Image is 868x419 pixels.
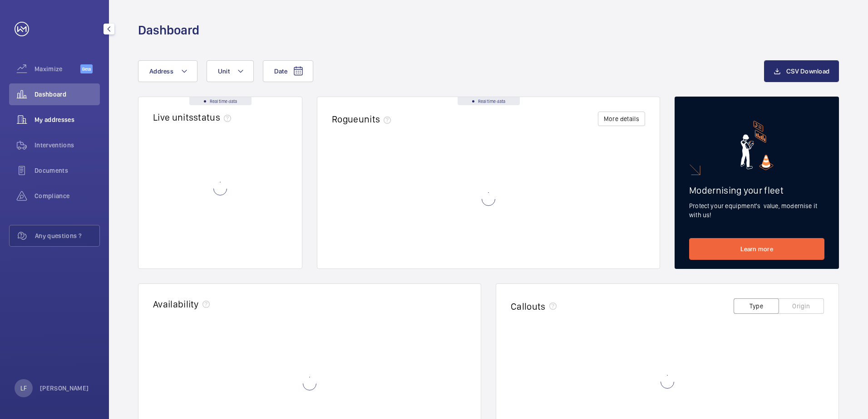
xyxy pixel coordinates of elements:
[40,384,89,393] p: [PERSON_NAME]
[35,166,100,175] span: Documents
[359,113,395,125] span: units
[689,201,824,219] p: Protect your equipment's value, modernise it with us!
[332,113,395,125] h2: Rogue
[740,121,774,170] img: marketing-card.svg
[149,68,173,75] span: Address
[734,298,779,314] button: Type
[138,60,197,82] button: Address
[779,298,824,314] button: Origin
[207,60,254,82] button: Unit
[35,64,80,73] span: Maximize
[689,238,824,260] a: Learn more
[138,22,199,39] h1: Dashboard
[274,68,287,75] span: Date
[153,298,199,310] h2: Availability
[35,191,100,200] span: Compliance
[263,60,313,82] button: Date
[80,64,93,73] span: Beta
[35,90,100,99] span: Dashboard
[35,115,100,124] span: My addresses
[786,68,829,75] span: CSV Download
[189,97,252,105] div: Real time data
[35,231,99,240] span: Any questions ?
[20,384,27,393] p: LF
[511,301,546,312] h2: Callouts
[193,112,235,123] span: status
[35,141,100,150] span: Interventions
[764,60,839,82] button: CSV Download
[218,68,230,75] span: Unit
[458,97,520,105] div: Real time data
[598,112,645,126] button: More details
[689,185,824,196] h2: Modernising your fleet
[153,112,235,123] h2: Live units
